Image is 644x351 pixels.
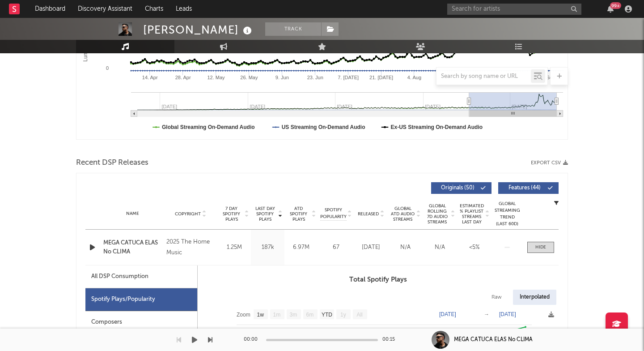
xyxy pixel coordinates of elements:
[320,243,352,252] div: 67
[220,206,243,222] span: 7 Day Spotify Plays
[162,124,255,130] text: Global Streaming On-Demand Audio
[306,312,314,318] text: 6m
[447,4,581,15] input: Search for artists
[282,124,365,130] text: US Streaming On-Demand Audio
[198,274,559,285] h3: Total Spotify Plays
[85,311,197,334] div: Composers
[498,182,559,194] button: Features(44)
[356,312,362,318] text: All
[437,185,478,191] span: Originals ( 50 )
[322,312,332,318] text: YTD
[425,243,455,252] div: N/A
[265,22,321,36] button: Track
[504,185,545,191] span: Features ( 44 )
[143,22,254,37] div: [PERSON_NAME]
[237,312,250,318] text: Zoom
[82,4,89,61] text: Luminate Daily Streams
[390,243,420,252] div: N/A
[425,203,449,225] span: Global Rolling 7D Audio Streams
[106,65,109,71] text: 0
[85,288,197,311] div: Spotify Plays/Popularity
[290,312,297,318] text: 3m
[103,239,162,256] a: MEGA CATUCA ELAS No CLIMA
[358,211,379,217] span: Released
[607,5,614,13] button: 99+
[257,312,264,318] text: 1w
[382,334,400,345] div: 00:15
[244,334,262,345] div: 00:00
[340,312,346,318] text: 1y
[220,243,249,252] div: 1.25M
[103,210,162,217] div: Name
[85,265,197,288] div: All DSP Consumption
[390,206,415,222] span: Global ATD Audio Streams
[513,290,556,305] div: Interpolated
[253,243,282,252] div: 187k
[499,311,516,317] text: [DATE]
[356,243,386,252] div: [DATE]
[320,207,347,220] span: Spotify Popularity
[253,206,277,222] span: Last Day Spotify Plays
[166,237,215,258] div: 2025 The Home Music
[531,160,568,166] button: Export CSV
[391,124,483,130] text: Ex-US Streaming On-Demand Audio
[610,2,621,9] div: 99 +
[273,312,281,318] text: 1m
[436,73,531,80] input: Search by song name or URL
[459,203,484,225] span: Estimated % Playlist Streams Last Day
[439,311,456,317] text: [DATE]
[287,206,310,222] span: ATD Spotify Plays
[175,211,201,217] span: Copyright
[484,311,489,317] text: →
[287,243,316,252] div: 6.97M
[431,182,491,194] button: Originals(50)
[91,271,148,282] div: All DSP Consumption
[454,336,533,344] div: MEGA CATUCA ELAS No CLIMA
[494,201,521,227] div: Global Streaming Trend (Last 60D)
[76,158,148,168] span: Recent DSP Releases
[459,243,489,252] div: <5%
[485,290,508,305] div: Raw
